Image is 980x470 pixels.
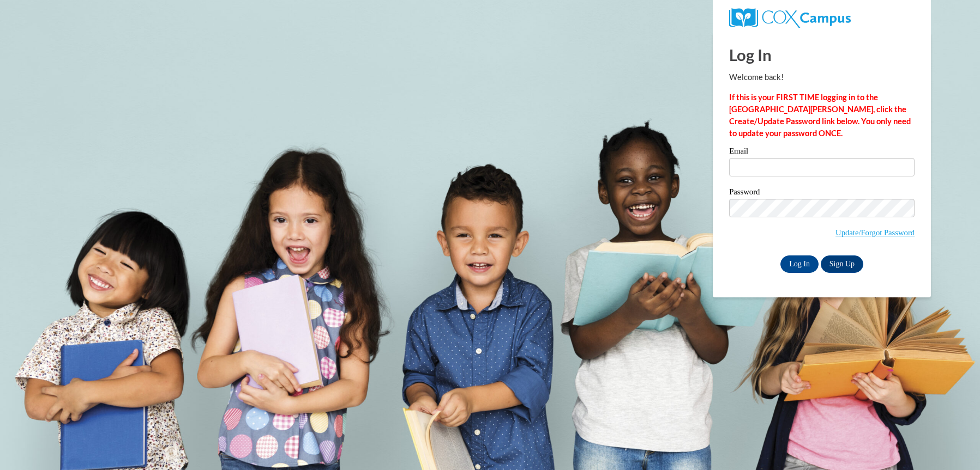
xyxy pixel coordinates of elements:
strong: If this is your FIRST TIME logging in to the [GEOGRAPHIC_DATA][PERSON_NAME], click the Create/Upd... [729,93,911,138]
h1: Log In [729,44,915,66]
img: COX Campus [729,8,851,28]
a: Update/Forgot Password [835,228,915,237]
label: Email [729,147,915,158]
p: Welcome back! [729,71,915,83]
label: Password [729,188,915,199]
a: Sign Up [821,255,863,273]
a: COX Campus [729,13,851,22]
input: Log In [780,255,819,273]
